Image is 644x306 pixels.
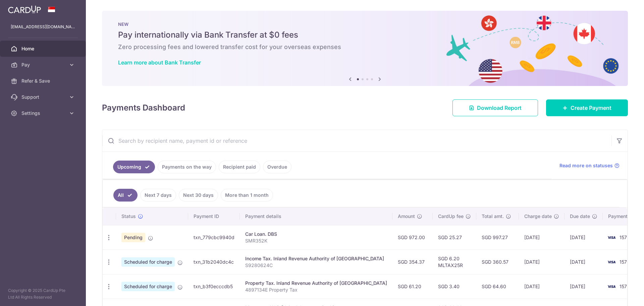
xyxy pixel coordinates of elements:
span: Scheduled for charge [121,282,175,291]
td: SGD 61.20 [392,274,433,299]
span: 1575 [620,259,630,265]
td: txn_779cbc9940d [188,225,240,250]
p: S9280624C [245,262,387,269]
th: Payment details [240,208,392,225]
h4: Payments Dashboard [102,102,185,114]
a: All [113,189,138,202]
div: Income Tax. Inland Revenue Authority of [GEOGRAPHIC_DATA] [245,255,387,262]
span: Amount [398,213,415,220]
span: Status [121,213,136,220]
td: [DATE] [519,250,565,274]
img: Bank Card [605,233,618,242]
td: SGD 360.57 [476,250,519,274]
td: txn_31b2040dc4c [188,250,240,274]
p: [EMAIL_ADDRESS][DOMAIN_NAME] [11,24,75,30]
td: [DATE] [565,274,603,299]
td: SGD 972.00 [392,225,433,250]
td: SGD 3.40 [433,274,476,299]
span: Download Report [477,104,522,112]
td: SGD 64.60 [476,274,519,299]
a: Upcoming [113,161,155,173]
td: [DATE] [519,274,565,299]
img: CardUp [8,5,41,13]
span: Support [21,94,66,100]
a: Learn more about Bank Transfer [118,59,201,66]
span: Home [21,45,66,52]
img: Bank Card [605,258,618,266]
span: Read more on statuses [559,162,613,169]
span: 1575 [620,234,630,240]
a: Next 30 days [179,189,218,202]
span: Due date [570,213,590,220]
td: [DATE] [565,225,603,250]
td: txn_b3f0ecccdb5 [188,274,240,299]
span: Create Payment [571,104,611,112]
td: [DATE] [565,250,603,274]
input: Search by recipient name, payment id or reference [102,130,611,151]
td: SGD 6.20 MLTAX25R [433,250,476,274]
p: NEW [118,21,612,27]
td: SGD 997.27 [476,225,519,250]
td: SGD 354.37 [392,250,433,274]
span: 1575 [620,283,630,289]
span: Settings [21,110,66,117]
a: Overdue [263,161,291,173]
a: More than 1 month [221,189,273,202]
span: Pending [121,233,145,242]
img: Bank Card [605,282,618,291]
span: Pay [21,61,66,68]
h5: Pay internationally via Bank Transfer at $0 fees [118,30,612,40]
a: Read more on statuses [559,162,620,169]
td: [DATE] [519,225,565,250]
span: Scheduled for charge [121,257,175,267]
p: SMR352K [245,237,387,244]
a: Download Report [452,99,538,116]
span: Charge date [524,213,552,220]
th: Payment ID [188,208,240,225]
img: Bank transfer banner [102,11,628,86]
a: Create Payment [546,99,628,116]
td: SGD 25.27 [433,225,476,250]
a: Payments on the way [158,161,216,173]
span: Total amt. [482,213,504,220]
p: 4897134E Property Tax [245,287,387,293]
h6: Zero processing fees and lowered transfer cost for your overseas expenses [118,43,612,51]
span: CardUp fee [438,213,464,220]
span: Refer & Save [21,78,66,84]
div: Property Tax. Inland Revenue Authority of [GEOGRAPHIC_DATA] [245,280,387,287]
a: Recipient paid [219,161,260,173]
div: Car Loan. DBS [245,231,387,237]
a: Next 7 days [140,189,176,202]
